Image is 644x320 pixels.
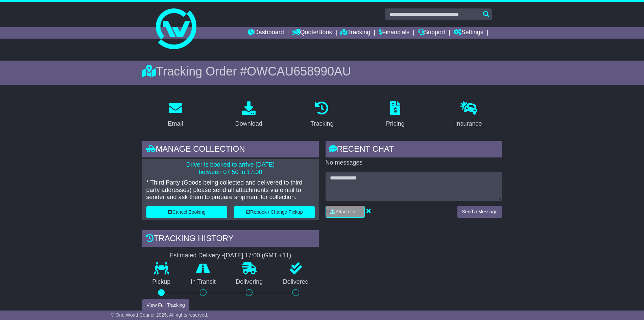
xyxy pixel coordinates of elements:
a: Dashboard [248,27,284,39]
p: Pickup [142,278,181,286]
a: Quote/Book [292,27,332,39]
a: Insurance [451,99,486,131]
p: In Transit [181,278,226,286]
div: RECENT CHAT [326,141,502,159]
div: Insurance [455,119,482,128]
p: * Third Party (Goods being collected and delivered to third party addresses) please send all atta... [146,179,315,201]
a: Email [163,99,187,131]
span: © One World Courier 2025. All rights reserved. [111,312,209,318]
button: Send a Message [457,206,502,218]
div: Tracking history [142,230,319,249]
div: Tracking Order # [142,64,502,79]
p: Delivered [273,278,319,286]
p: No messages [326,159,502,167]
a: Support [418,27,445,39]
div: Download [235,119,262,128]
a: Tracking [340,27,370,39]
button: Rebook / Change Pickup [234,206,315,218]
a: Pricing [382,99,409,131]
p: Delivering [226,278,273,286]
div: Manage collection [142,141,319,159]
div: Pricing [386,119,405,128]
span: OWCAU658990AU [247,64,351,78]
div: Estimated Delivery - [142,252,319,259]
button: View Full Tracking [142,299,189,311]
div: Email [168,119,183,128]
p: Driver is booked to arrive [DATE] between 07:50 to 17:00 [146,161,315,176]
a: Download [231,99,267,131]
div: [DATE] 17:00 (GMT +11) [224,252,291,259]
div: Tracking [310,119,333,128]
a: Financials [379,27,409,39]
button: Cancel Booking [146,206,227,218]
a: Tracking [306,99,338,131]
a: Settings [454,27,483,39]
